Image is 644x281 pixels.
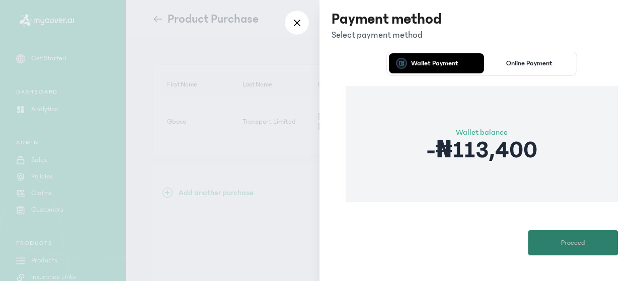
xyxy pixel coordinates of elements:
p: Online Payment [506,60,552,67]
button: Wallet Payment [389,53,480,73]
p: Select payment method [332,28,442,42]
h3: Payment method [332,10,442,28]
button: Online Payment [484,53,575,73]
button: Proceed [528,230,618,255]
p: Wallet Payment [411,60,458,67]
p: -₦113,400 [426,138,537,162]
span: Proceed [561,238,585,248]
p: Wallet balance [426,126,537,138]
